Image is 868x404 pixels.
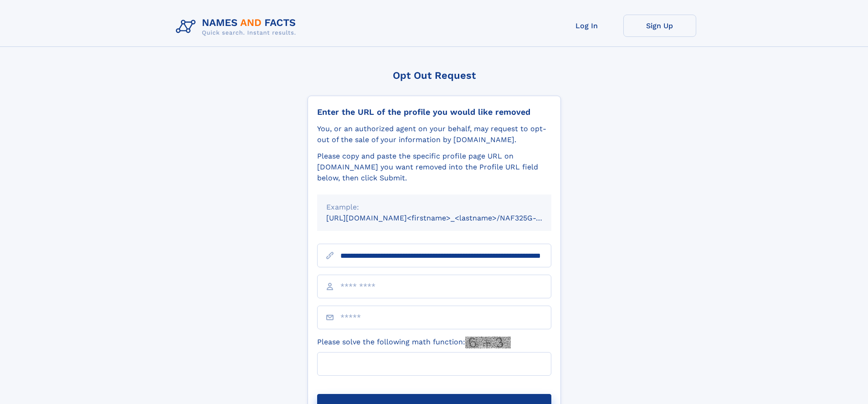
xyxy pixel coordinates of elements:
[317,337,511,348] label: Please solve the following math function:
[172,15,303,39] img: Logo Names and Facts
[326,202,542,213] div: Example:
[550,15,623,37] a: Log In
[317,151,551,184] div: Please copy and paste the specific profile page URL on [DOMAIN_NAME] you want removed into the Pr...
[623,15,696,37] a: Sign Up
[326,214,569,222] small: [URL][DOMAIN_NAME]<firstname>_<lastname>/NAF325G-xxxxxxxx
[308,70,561,81] div: Opt Out Request
[317,123,551,145] div: You, or an authorized agent on your behalf, may request to opt-out of the sale of your informatio...
[317,107,551,117] div: Enter the URL of the profile you would like removed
